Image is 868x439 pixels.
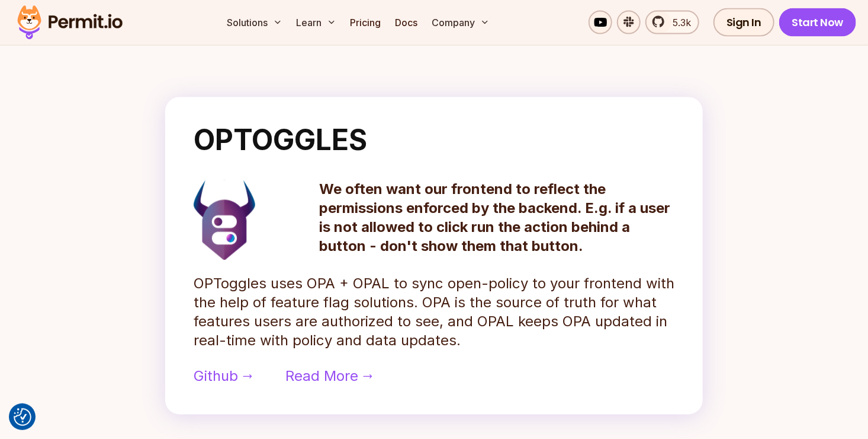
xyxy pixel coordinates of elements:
[666,15,691,30] span: 5.3k
[194,126,674,154] h2: OPTOGGLES
[194,275,674,351] p: OPToggles uses OPA + OPAL to sync open-policy to your frontend with the help of feature flag solu...
[779,8,857,37] a: Start Now
[713,8,774,37] a: Sign In
[645,11,699,34] a: 5.3k
[285,367,372,386] a: Read More
[194,367,252,386] a: Github
[427,11,494,34] button: Company
[319,180,674,256] p: We often want our frontend to reflect the permissions enforced by the backend. E.g. if a user is ...
[223,11,287,34] button: Solutions
[14,408,31,426] button: Consent Preferences
[14,408,31,426] img: Revisit consent button
[346,11,386,34] a: Pricing
[194,367,238,386] span: Github
[194,180,255,260] img: OPTOGGLES
[391,11,423,34] a: Docs
[292,11,341,34] button: Learn
[12,2,128,43] img: Permit logo
[285,367,358,386] span: Read More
